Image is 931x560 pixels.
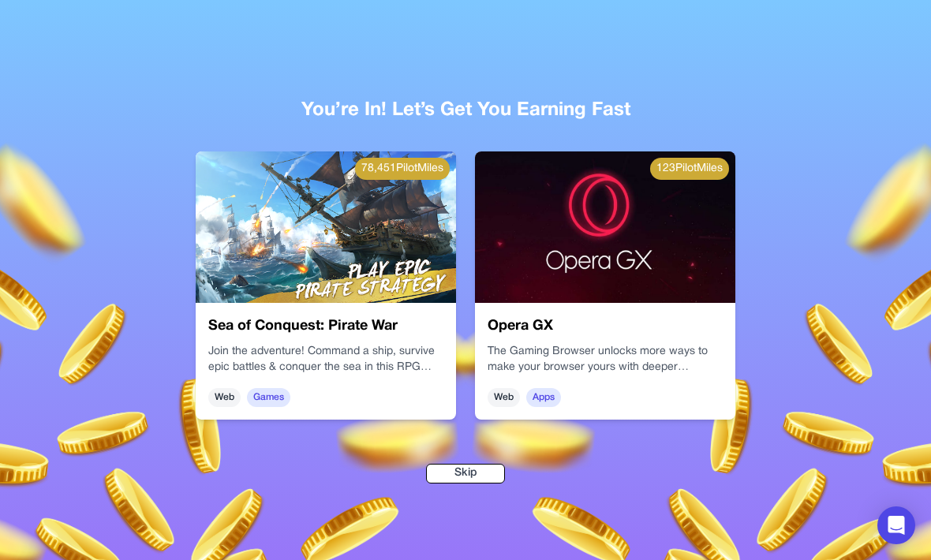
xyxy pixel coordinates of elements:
[488,315,723,338] h3: Opera GX
[877,506,915,544] div: Open Intercom Messenger
[208,388,241,407] span: Web
[208,344,443,375] p: Join the adventure! Command a ship, survive epic battles & conquer the sea in this RPG strategy g...
[526,388,561,407] span: Apps
[650,158,729,180] div: 123 PilotMiles
[25,98,906,123] div: You’re In! Let’s Get You Earning Fast
[196,151,456,303] img: 75fe42d1-c1a6-4a8c-8630-7b3dc285bdf3.jpg
[488,388,520,407] span: Web
[355,158,450,180] div: 78,451 PilotMiles
[208,315,443,338] h3: Sea of Conquest: Pirate War
[475,151,735,303] img: 87ef8a01-ce4a-4a8e-a49b-e11f102f1b08.webp
[426,464,505,483] button: Skip
[247,388,290,407] span: Games
[488,344,723,375] p: The Gaming Browser unlocks more ways to make your browser yours with deeper personalization and a...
